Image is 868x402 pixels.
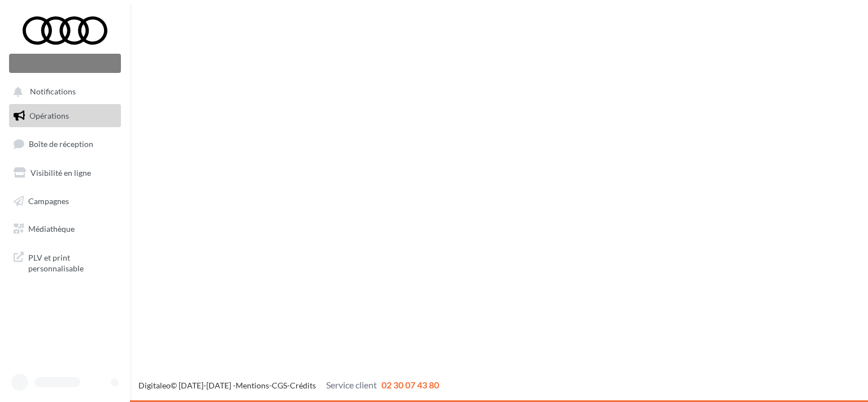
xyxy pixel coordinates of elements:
a: Crédits [290,381,316,390]
span: © [DATE]-[DATE] - - - [138,381,439,390]
a: CGS [272,381,287,390]
div: Nouvelle campagne [9,54,121,73]
span: PLV et print personnalisable [28,250,116,274]
a: Digitaleo [138,381,171,390]
span: Notifications [30,87,76,97]
a: Médiathèque [7,217,123,241]
span: Visibilité en ligne [31,168,91,178]
span: Service client [326,379,377,390]
a: Mentions [236,381,269,390]
a: Visibilité en ligne [7,161,123,185]
span: Campagnes [28,196,69,205]
a: Opérations [7,104,123,128]
span: Boîte de réception [29,139,93,149]
a: Boîte de réception [7,132,123,156]
span: 02 30 07 43 80 [381,379,439,390]
span: Médiathèque [28,224,75,234]
a: Campagnes [7,189,123,213]
span: Opérations [29,111,69,120]
a: PLV et print personnalisable [7,245,123,279]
